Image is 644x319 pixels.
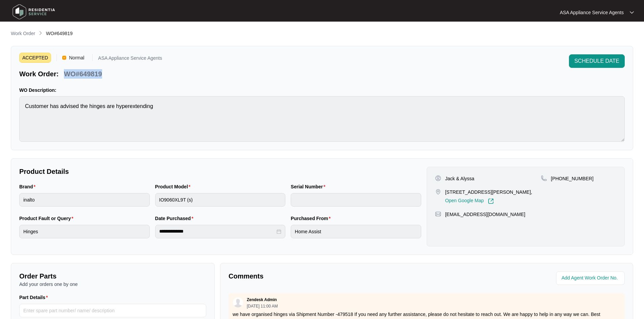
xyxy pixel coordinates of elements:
[569,54,625,68] button: SCHEDULE DATE
[291,215,333,222] label: Purchased From
[19,183,38,190] label: Brand
[159,228,276,235] input: Date Purchased
[551,175,594,182] p: [PHONE_NUMBER]
[19,193,150,207] input: Brand
[488,198,494,204] img: Link-External
[19,215,76,222] label: Product Fault or Query
[435,189,441,195] img: map-pin
[229,271,422,281] p: Comments
[19,69,58,79] p: Work Order:
[247,304,278,308] p: [DATE] 11:00 AM
[19,225,150,238] input: Product Fault or Query
[291,183,328,190] label: Serial Number
[155,215,196,222] label: Date Purchased
[19,271,206,281] p: Order Parts
[11,30,35,37] p: Work Order
[155,183,193,190] label: Product Model
[38,30,43,36] img: chevron-right
[291,225,421,238] input: Purchased From
[10,2,57,22] img: residentia service logo
[445,175,474,182] p: Jack & Alyssa
[19,167,421,176] p: Product Details
[574,57,619,65] span: SCHEDULE DATE
[560,9,624,16] p: ASA Appliance Service Agents
[445,189,532,195] p: [STREET_ADDRESS][PERSON_NAME],
[541,175,547,181] img: map-pin
[19,304,206,317] input: Part Details
[64,69,102,79] p: WO#649819
[445,211,525,218] p: [EMAIL_ADDRESS][DOMAIN_NAME]
[66,53,87,63] span: Normal
[19,294,51,301] label: Part Details
[562,274,621,282] input: Add Agent Work Order No.
[19,87,625,94] p: WO Description:
[155,193,286,207] input: Product Model
[247,297,277,302] p: Zendesk Admin
[435,211,441,217] img: map-pin
[233,297,243,308] img: user.svg
[19,53,51,63] span: ACCEPTED
[46,31,73,36] span: WO#649819
[9,30,37,37] a: Work Order
[445,198,494,204] a: Open Google Map
[19,281,206,288] p: Add your orders one by one
[19,96,625,142] textarea: Customer has advised the hinges are hyperextending
[62,56,66,60] img: Vercel Logo
[435,175,441,181] img: user-pin
[291,193,421,207] input: Serial Number
[630,11,634,14] img: dropdown arrow
[98,56,162,63] p: ASA Appliance Service Agents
